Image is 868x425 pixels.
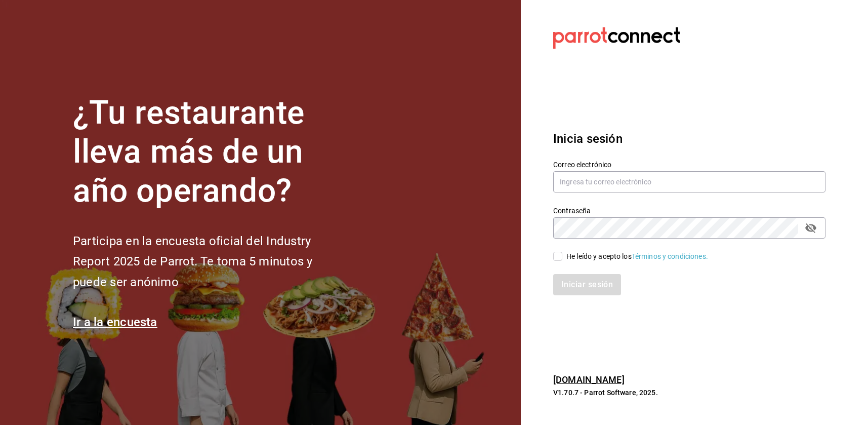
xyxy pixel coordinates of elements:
[553,388,825,398] p: V1.70.7 - Parrot Software, 2025.
[553,171,825,192] input: Ingresa tu correo electrónico
[553,130,825,148] h3: Inicia sesión
[553,161,825,168] label: Correo electrónico
[632,252,708,260] a: Términos y condiciones.
[802,219,819,237] button: passwordField
[553,374,625,385] a: [DOMAIN_NAME]
[73,315,157,329] a: Ir a la encuesta
[566,251,708,262] div: He leído y acepto los
[73,94,346,210] h1: ¿Tu restaurante lleva más de un año operando?
[553,207,825,214] label: Contraseña
[73,231,346,293] h2: Participa en la encuesta oficial del Industry Report 2025 de Parrot. Te toma 5 minutos y puede se...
